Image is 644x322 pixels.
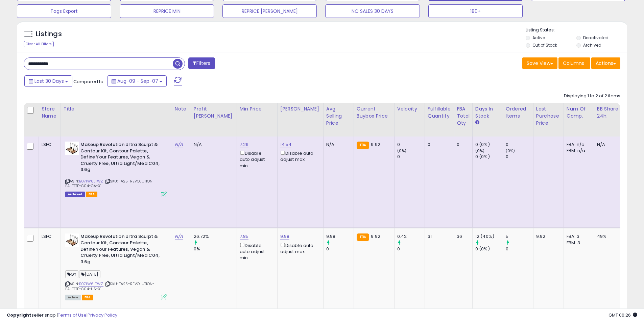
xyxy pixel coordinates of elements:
[65,178,155,189] span: | SKU: TA25-REVOLUTION-PALETTE-C04-CA-X1
[80,233,163,267] b: Makeup Revolution Ultra Sculpt & Contour Kit, Contour Palette, Define Your Features, Vegan & Crue...
[506,142,533,148] div: 0
[280,233,290,240] a: 9.98
[24,75,72,87] button: Last 30 Days
[475,233,503,240] div: 12 (40%)
[280,105,320,113] div: [PERSON_NAME]
[65,192,85,197] span: Listings that have been deleted from Seller Central
[240,242,272,261] div: Disable auto adjust min
[175,141,183,148] a: N/A
[107,75,167,87] button: Aug-09 - Sep-07
[558,57,590,69] button: Columns
[597,142,619,148] div: N/A
[326,233,354,240] div: 9.98
[34,78,64,84] span: Last 30 Days
[428,233,449,240] div: 31
[371,141,380,148] span: 9.92
[371,233,380,240] span: 9.92
[79,270,100,278] span: [DATE]
[65,142,79,155] img: 4167aSMTB5S._SL40_.jpg
[567,148,589,154] div: FBM: n/a
[280,149,318,163] div: Disable auto adjust max
[58,312,87,318] a: Terms of Use
[65,281,155,291] span: | SKU: TA25-REVOLUTION-PALETTE-C04-US-X1
[563,60,584,67] span: Columns
[457,105,470,127] div: FBA Total Qty
[73,78,104,85] span: Compared to:
[475,148,485,153] small: (0%)
[42,105,58,120] div: Store Name
[506,246,533,252] div: 0
[86,192,97,197] span: FBA
[325,4,420,18] button: NO SALES 30 DAYS
[475,154,503,160] div: 0 (0%)
[65,233,167,299] div: ASIN:
[583,42,601,48] label: Archived
[609,312,637,318] span: 2025-10-8 06:26 GMT
[397,154,425,160] div: 0
[357,142,369,149] small: FBA
[64,105,169,113] div: Title
[65,270,78,278] span: GY
[194,233,237,240] div: 26.72%
[567,233,589,240] div: FBA: 3
[280,242,318,255] div: Disable auto adjust max
[564,93,620,99] div: Displaying 1 to 2 of 2 items
[397,148,407,153] small: (0%)
[506,233,533,240] div: 5
[88,312,117,318] a: Privacy Policy
[240,233,249,240] a: 7.85
[65,295,81,300] span: All listings currently available for purchase on Amazon
[522,57,557,69] button: Save View
[526,27,627,33] p: Listing States:
[475,120,479,126] small: Days In Stock.
[120,4,214,18] button: REPRICE MIN
[42,142,55,148] div: LSFC
[428,142,449,148] div: 0
[79,178,103,184] a: B071W6LTWZ
[7,312,31,318] strong: Copyright
[175,105,188,113] div: Note
[82,295,93,300] span: FBA
[397,246,425,252] div: 0
[65,233,79,247] img: 4167aSMTB5S._SL40_.jpg
[506,154,533,160] div: 0
[475,246,503,252] div: 0 (0%)
[397,142,425,148] div: 0
[536,233,558,240] div: 9.92
[240,105,275,113] div: Min Price
[326,105,351,127] div: Avg Selling Price
[567,240,589,246] div: FBM: 3
[175,233,183,240] a: N/A
[475,142,503,148] div: 0 (0%)
[240,141,249,148] a: 7.26
[506,148,515,153] small: (0%)
[326,246,354,252] div: 0
[506,105,530,120] div: Ordered Items
[194,142,232,148] div: N/A
[567,105,591,120] div: Num of Comp.
[194,105,234,120] div: Profit [PERSON_NAME]
[36,29,62,39] h5: Listings
[397,105,422,113] div: Velocity
[591,57,620,69] button: Actions
[475,105,500,120] div: Days In Stock
[583,35,609,41] label: Deactivated
[597,105,622,120] div: BB Share 24h.
[428,4,523,18] button: 180+
[397,233,425,240] div: 0.42
[357,233,369,241] small: FBA
[7,312,117,319] div: seller snap | |
[326,142,349,148] div: N/A
[240,149,272,169] div: Disable auto adjust min
[42,233,55,240] div: LSFC
[188,57,215,69] button: Filters
[597,233,619,240] div: 49%
[24,41,54,47] div: Clear All Filters
[17,4,111,18] button: Tags Export
[80,142,163,175] b: Makeup Revolution Ultra Sculpt & Contour Kit, Contour Palette, Define Your Features, Vegan & Crue...
[567,142,589,148] div: FBA: n/a
[117,78,158,84] span: Aug-09 - Sep-07
[532,35,545,41] label: Active
[79,281,103,287] a: B071W6LTWZ
[357,105,391,120] div: Current Buybox Price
